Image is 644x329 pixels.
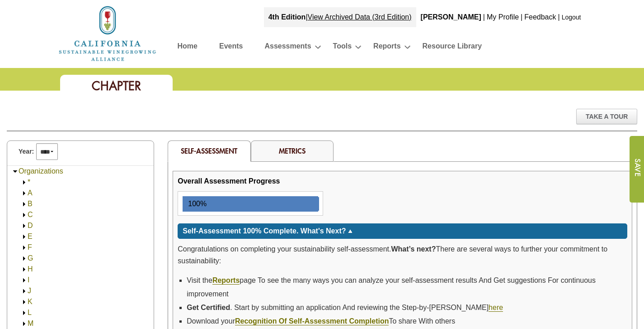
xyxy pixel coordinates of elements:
img: Expand J [21,288,28,295]
img: Expand I [21,277,28,284]
b: [PERSON_NAME] [421,13,481,21]
a: here [489,304,503,312]
a: A [28,189,33,197]
a: K [28,298,33,305]
span: Chapter [92,78,141,94]
img: Collapse Organizations [12,168,19,175]
a: Reports [373,40,400,56]
li: Download your To share With others [187,314,627,328]
a: C [28,211,33,218]
div: Click for more or less content [178,223,627,239]
a: Recognition Of Self-Assessment Completion [235,317,389,325]
strong: What’s next? [391,245,436,253]
img: Expand * [21,179,28,186]
a: My Profile [487,13,519,21]
a: F [28,243,32,251]
div: Take A Tour [576,109,637,124]
div: | [557,7,561,27]
a: Organizations [19,167,63,175]
div: | [482,7,486,27]
div: | [520,7,523,27]
img: Expand F [21,244,28,251]
strong: Recognition Of Self-Assessment Completion [235,317,389,325]
li: . Start by submitting an application And reviewing the Step-by-[PERSON_NAME] [187,301,627,314]
a: Resource Library [423,40,482,56]
div: Overall Assessment Progress [178,176,280,187]
input: Submit [629,136,644,203]
a: I [28,276,29,284]
img: Expand A [21,190,28,197]
p: Congratulations on completing your sustainability self-assessment. There are several ways to furt... [178,243,627,266]
strong: Get Certified [187,304,230,311]
a: B [28,200,33,208]
a: Home [58,29,157,37]
a: M [28,319,33,327]
img: Expand K [21,299,28,305]
div: 100% [183,197,207,211]
img: Expand M [21,320,28,327]
a: E [28,232,33,240]
img: Expand C [21,212,28,218]
a: Tools [333,40,352,56]
a: Logout [562,14,581,21]
img: sort_arrow_up.gif [348,230,353,233]
a: D [28,222,33,229]
span: Year: [19,147,34,156]
img: Expand L [21,310,28,316]
a: L [28,309,32,316]
img: logo_cswa2x.png [58,5,157,63]
img: Expand G [21,255,28,262]
a: Metrics [279,146,306,155]
a: J [28,287,31,295]
a: Assessments [264,40,311,56]
a: Events [219,40,243,56]
img: Expand E [21,233,28,240]
img: Expand D [21,223,28,229]
a: G [28,254,33,262]
strong: 4th Edition [268,13,306,21]
a: View Archived Data (3rd Edition) [308,13,412,21]
a: Reports [212,276,240,285]
a: Feedback [524,13,556,21]
a: Home [178,40,197,56]
img: Expand B [21,201,28,208]
a: H [28,265,33,273]
li: Visit the page To see the many ways you can analyze your self-assessment results And Get suggesti... [187,274,627,301]
span: Self-Assessment [181,146,237,155]
span: Self-Assessment 100% Complete. What's Next? [183,227,346,235]
img: Expand H [21,266,28,273]
div: | [264,7,416,27]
